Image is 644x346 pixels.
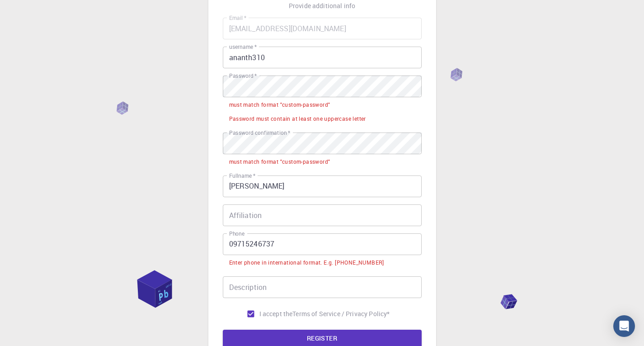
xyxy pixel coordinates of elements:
[292,309,390,318] a: Terms of Service / Privacy Policy*
[229,157,330,166] div: must match format "custom-password"
[229,43,257,51] label: username
[229,230,244,237] label: Phone
[259,309,293,318] span: I accept the
[229,172,255,180] label: Fullname
[613,315,635,337] div: Open Intercom Messenger
[229,72,257,80] label: Password
[292,309,390,318] p: Terms of Service / Privacy Policy *
[229,258,384,267] div: Enter phone in international format. E.g. [PHONE_NUMBER]
[229,129,290,137] label: Password confirmation
[289,1,355,10] p: Provide additional info
[229,14,246,22] label: Email
[229,100,330,109] div: must match format "custom-password"
[229,114,366,123] div: Password must contain at least one uppercase letter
